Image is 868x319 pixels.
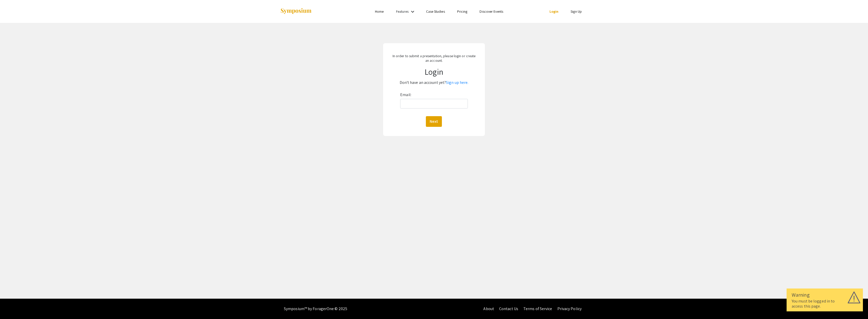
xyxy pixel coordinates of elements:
h1: Login [392,67,476,77]
div: Symposium™ by ForagerOne © 2025 [284,299,347,319]
a: Pricing [457,9,468,14]
a: Sign up here. [446,80,468,85]
a: Case Studies [426,9,445,14]
p: Don't have an account yet? [392,79,476,87]
mat-icon: Expand Features list [410,9,416,15]
a: Features [396,9,409,14]
div: Warning [792,291,858,299]
a: Sign Up [571,9,582,14]
a: Terms of Service [523,306,552,311]
a: Discover Events [480,9,503,14]
p: In order to submit a presentation, please login or create an account. [392,54,476,63]
a: About [483,306,494,311]
a: Home [375,9,384,14]
button: Next [426,116,442,127]
label: Email: [400,91,411,99]
a: Login [549,9,559,14]
a: Privacy Policy [557,306,582,311]
a: Contact Us [499,306,518,311]
div: You must be logged in to access this page. [792,299,858,309]
img: Symposium by ForagerOne [280,8,312,15]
